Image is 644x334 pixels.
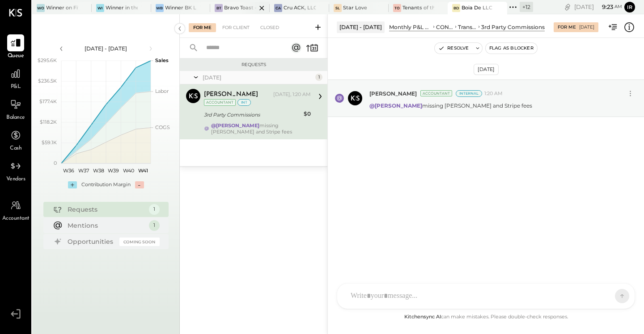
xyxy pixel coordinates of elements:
[436,23,453,31] div: CONTROLLABLE EXPENSES
[46,4,78,12] div: Winner on Fifth LLC
[68,237,115,246] div: Opportunities
[93,167,104,174] text: W38
[237,99,251,106] div: int
[462,4,492,12] div: Boia De LLC
[558,24,576,30] div: For Me
[81,181,131,188] div: Contribution Margin
[481,23,545,31] div: 3rd Party Commissions
[68,221,144,230] div: Mentions
[38,57,57,63] text: $295.6K
[108,167,119,174] text: W39
[96,4,104,12] div: Wi
[420,90,452,96] div: Accountant
[486,43,537,54] button: Flag as Blocker
[149,220,160,231] div: 1
[595,3,613,11] span: 9 : 23
[624,2,635,13] button: Ir
[574,3,622,11] div: [DATE]
[119,238,160,246] div: Coming Soon
[68,45,144,52] div: [DATE] - [DATE]
[155,124,170,130] text: COGS
[11,83,21,91] span: P&L
[402,4,435,12] div: Tenants of the Trees
[0,127,31,153] a: Cash
[304,109,311,118] div: $0
[474,64,499,75] div: [DATE]
[435,43,472,54] button: Resolve
[204,110,301,119] div: 3rd Party Commissions
[68,181,77,188] div: +
[0,96,31,122] a: Balance
[211,122,259,129] strong: @[PERSON_NAME]
[284,4,316,12] div: Cru ACK, LLC
[334,4,342,12] div: SL
[165,4,197,12] div: Winner BK LLC
[189,23,216,32] div: For Me
[106,4,138,12] div: Winner in the Park
[458,23,477,31] div: Transaction Related Expenses
[138,167,148,174] text: W41
[211,122,311,135] div: missing [PERSON_NAME] and Stripe fees
[68,205,144,214] div: Requests
[149,204,160,215] div: 1
[224,4,256,12] div: Bravo Toast – [GEOGRAPHIC_DATA]
[39,98,57,104] text: $177.4K
[203,74,313,81] div: [DATE]
[256,23,284,32] div: Closed
[0,158,31,184] a: Vendors
[218,23,254,32] div: For Client
[393,4,401,12] div: To
[10,145,21,153] span: Cash
[8,52,24,60] span: Queue
[184,62,323,68] div: Requests
[155,88,169,94] text: Labor
[389,23,432,31] div: Monthly P&L Comparison
[42,139,57,146] text: $59.1K
[6,114,25,122] span: Balance
[37,4,45,12] div: Wo
[369,90,417,97] span: [PERSON_NAME]
[0,197,31,223] a: Accountant
[204,99,236,106] div: Accountant
[0,34,31,60] a: Queue
[273,91,311,98] div: [DATE], 1:20 AM
[579,24,594,30] div: [DATE]
[54,160,57,166] text: 0
[156,4,164,12] div: WB
[274,4,282,12] div: CA
[6,175,25,184] span: Vendors
[614,4,622,10] span: am
[563,2,572,12] div: copy link
[155,57,169,63] text: Sales
[484,90,503,97] span: 1:20 AM
[40,119,57,125] text: $118.2K
[0,65,31,91] a: P&L
[2,215,30,223] span: Accountant
[369,102,422,109] strong: @[PERSON_NAME]
[38,78,57,84] text: $236.5K
[123,167,134,174] text: W40
[78,167,89,174] text: W37
[337,21,385,33] div: [DATE] - [DATE]
[204,90,258,99] div: [PERSON_NAME]
[63,167,74,174] text: W36
[315,74,322,81] div: 1
[215,4,223,12] div: BT
[456,90,482,97] div: Internal
[520,2,533,12] div: + 12
[343,4,367,12] div: Star Love
[135,181,144,188] div: -
[452,4,460,12] div: BD
[369,102,532,109] p: missing [PERSON_NAME] and Stripe fees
